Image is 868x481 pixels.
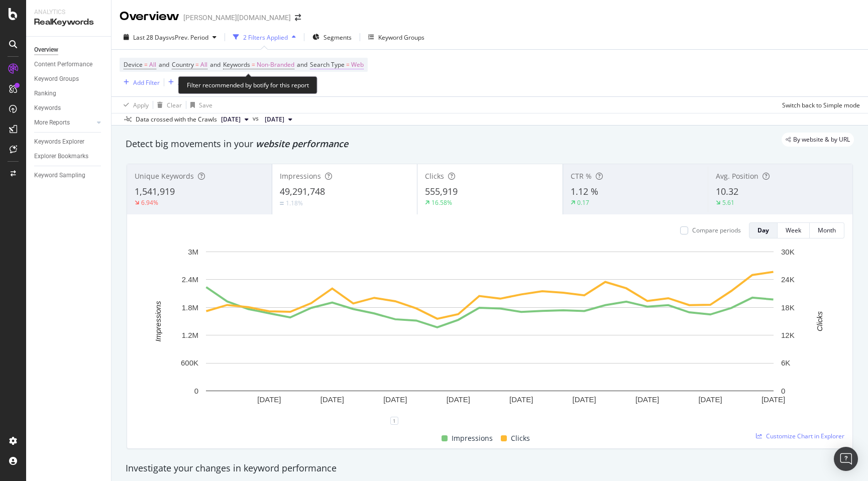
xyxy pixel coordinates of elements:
div: 6.94% [141,198,158,207]
button: [DATE] [261,113,296,126]
text: 1.8M [182,303,198,312]
button: Apply [120,97,149,113]
div: Filter recommended by botify for this report [178,76,317,94]
text: [DATE] [762,395,785,404]
span: Unique Keywords [135,171,194,181]
div: Compare periods [692,226,741,234]
button: 2 Filters Applied [229,29,300,45]
button: Clear [153,97,182,113]
span: Impressions [280,171,321,181]
div: 16.58% [431,198,452,207]
div: Keyword Groups [34,74,79,84]
div: Explorer Bookmarks [34,151,88,162]
span: 1.12 % [571,185,598,197]
span: Clicks [511,432,530,444]
button: Week [778,222,810,238]
text: 6K [781,358,790,367]
span: Segments [323,33,352,42]
span: Device [124,60,143,69]
span: CTR % [571,171,592,181]
a: Explorer Bookmarks [34,151,104,162]
button: Switch back to Simple mode [778,97,860,113]
text: 0 [194,387,198,395]
span: Country [172,60,194,69]
a: Keyword Sampling [34,170,104,181]
div: Month [818,226,836,234]
div: 2 Filters Applied [243,33,288,42]
text: 600K [181,358,198,367]
span: 10.32 [716,185,738,197]
span: vs [253,114,261,123]
text: [DATE] [257,395,281,404]
div: Content Performance [34,59,92,70]
span: and [210,60,221,69]
span: Search Type [310,60,345,69]
div: Open Intercom Messenger [834,447,858,471]
text: 24K [781,275,795,284]
text: 30K [781,248,795,256]
div: More Reports [34,117,70,128]
text: [DATE] [573,395,596,404]
text: [DATE] [447,395,470,404]
a: Customize Chart in Explorer [756,432,844,440]
text: 3M [188,248,198,256]
a: Keywords [34,103,104,113]
span: Last 28 Days [133,33,169,42]
span: 2025 Sep. 1st [265,115,284,124]
img: Equal [280,202,284,205]
a: Content Performance [34,59,104,70]
button: Segments [308,29,356,45]
div: 1.18% [286,199,303,207]
span: 2025 Sep. 29th [221,115,241,124]
text: [DATE] [383,395,407,404]
div: Overview [120,8,179,25]
span: 49,291,748 [280,185,325,197]
span: Keywords [223,60,250,69]
span: Impressions [452,432,493,444]
div: Keyword Sampling [34,170,85,181]
text: 0 [781,387,785,395]
text: 1.2M [182,331,198,339]
span: Clicks [425,171,444,181]
button: Day [749,222,778,238]
div: Keywords Explorer [34,137,84,147]
button: Save [186,97,212,113]
a: Overview [34,45,104,55]
text: 18K [781,303,795,312]
span: By website & by URL [793,137,850,143]
a: More Reports [34,117,94,128]
div: [PERSON_NAME][DOMAIN_NAME] [183,13,291,23]
div: Save [199,101,212,109]
div: Data crossed with the Crawls [136,115,217,124]
span: = [195,60,199,69]
button: [DATE] [217,113,253,126]
span: = [252,60,255,69]
text: [DATE] [320,395,344,404]
span: = [144,60,148,69]
text: [DATE] [509,395,533,404]
span: Customize Chart in Explorer [766,432,844,440]
span: and [297,60,307,69]
span: 1,541,919 [135,185,175,197]
div: Switch back to Simple mode [782,101,860,109]
a: Keywords Explorer [34,137,104,147]
div: Add Filter [133,78,160,87]
text: 12K [781,331,795,339]
text: Impressions [154,301,162,341]
button: Last 28 DaysvsPrev. Period [120,29,221,45]
span: Web [351,58,364,72]
button: Add Filter [120,76,160,88]
div: Clear [167,101,182,109]
svg: A chart. [135,247,844,421]
span: Non-Branded [257,58,294,72]
div: legacy label [782,133,854,147]
div: Apply [133,101,149,109]
span: Avg. Position [716,171,758,181]
div: 5.61 [722,198,734,207]
text: 2.4M [182,275,198,284]
div: Week [786,226,801,234]
span: and [159,60,169,69]
div: RealKeywords [34,17,103,28]
div: 0.17 [577,198,589,207]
